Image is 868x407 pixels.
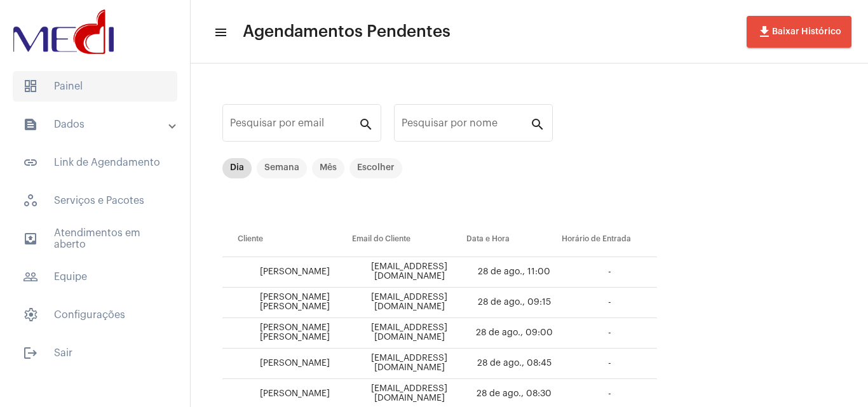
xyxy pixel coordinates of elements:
[243,22,451,42] span: Agendamentos Pendentes
[466,257,562,288] td: 28 de ago., 11:00
[13,185,177,216] span: Serviços e Pacotes
[757,24,772,39] mat-icon: file_download
[222,288,352,318] td: [PERSON_NAME] [PERSON_NAME]
[312,158,344,178] mat-chip: Mês
[562,288,657,318] td: -
[358,116,374,131] mat-icon: search
[466,349,562,379] td: 28 de ago., 08:45
[352,222,466,257] th: Email do Cliente
[352,257,466,288] td: [EMAIL_ADDRESS][DOMAIN_NAME]
[466,318,562,349] td: 28 de ago., 09:00
[230,120,358,131] input: Pesquisar por email
[23,269,38,284] mat-icon: sidenav icon
[466,222,562,257] th: Data e Hora
[562,349,657,379] td: -
[349,158,402,178] mat-chip: Escolher
[352,318,466,349] td: [EMAIL_ADDRESS][DOMAIN_NAME]
[13,338,177,368] span: Sair
[747,16,851,48] button: Baixar Histórico
[757,27,841,36] span: Baixar Histórico
[23,193,38,208] span: sidenav icon
[214,25,226,40] mat-icon: sidenav icon
[466,288,562,318] td: 28 de ago., 09:15
[13,147,177,178] span: Link de Agendamento
[352,349,466,379] td: [EMAIL_ADDRESS][DOMAIN_NAME]
[23,231,38,246] mat-icon: sidenav icon
[23,155,38,170] mat-icon: sidenav icon
[13,262,177,292] span: Equipe
[13,71,177,102] span: Painel
[222,158,252,178] mat-chip: Dia
[23,307,38,323] span: sidenav icon
[222,257,352,288] td: [PERSON_NAME]
[13,300,177,330] span: Configurações
[402,120,530,131] input: Pesquisar por nome
[8,109,190,140] mat-expansion-panel-header: sidenav iconDados
[530,116,545,131] mat-icon: search
[23,79,38,94] span: sidenav icon
[222,318,352,349] td: [PERSON_NAME] [PERSON_NAME]
[257,158,307,178] mat-chip: Semana
[562,318,657,349] td: -
[10,6,117,57] img: d3a1b5fa-500b-b90f-5a1c-719c20e9830b.png
[23,117,38,132] mat-icon: sidenav icon
[23,117,170,132] mat-panel-title: Dados
[222,222,352,257] th: Cliente
[562,257,657,288] td: -
[222,349,352,379] td: [PERSON_NAME]
[23,345,38,361] mat-icon: sidenav icon
[562,222,657,257] th: Horário de Entrada
[13,224,177,254] span: Atendimentos em aberto
[352,288,466,318] td: [EMAIL_ADDRESS][DOMAIN_NAME]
